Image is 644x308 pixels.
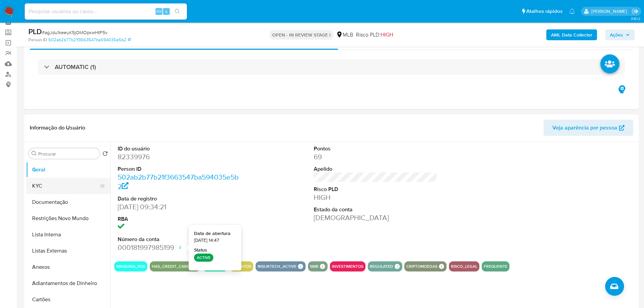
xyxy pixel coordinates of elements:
button: Cartões [26,291,111,308]
dt: Apelido [314,165,438,173]
button: Anexos [26,259,111,275]
button: search-icon [170,7,184,16]
b: AML Data Collector [551,29,592,40]
dt: Person ID [118,165,242,173]
span: Alt [156,8,162,15]
dt: Risco PLD [314,186,438,193]
dt: Número da conta [118,236,242,243]
button: Veja aparência por pessoa [544,120,633,136]
h3: AUTOMATIC (1) [55,63,96,71]
dd: [DEMOGRAPHIC_DATA] [314,213,438,222]
input: Procurar [38,151,97,157]
span: Risco PLD: [356,31,393,39]
a: Sair [632,8,639,15]
dt: Data de registro [118,195,242,203]
input: Pesquise usuários ou casos... [25,7,187,16]
p: lucas.portella@mercadolivre.com [591,8,629,15]
button: Geral [26,162,111,178]
dd: HIGH [314,193,438,202]
dd: [DATE] 09:34:21 [118,202,242,212]
strong: Data de abertura [194,230,231,237]
p: OPEN - IN REVIEW STAGE I [269,30,333,40]
span: Ações [610,29,623,40]
dt: ID do usuário [118,145,242,152]
button: KYC [26,178,105,194]
button: Restrições Novo Mundo [26,210,111,227]
a: 502ab2b77b21f3663547ba594035e5b2 [118,172,239,191]
p: ACTIVE [194,254,213,262]
dt: RBA [118,215,242,223]
button: Procurar [31,151,37,156]
button: Adiantamentos de Dinheiro [26,275,111,291]
span: # agJdu1keeuK5jOMOpxwHtF5v [42,29,108,36]
strong: Status [194,247,207,254]
button: Ações [605,29,635,40]
div: AUTOMATIC (1) [38,59,625,75]
b: Person ID [28,37,47,43]
div: MLB [336,31,353,39]
dd: 69 [314,152,438,162]
a: Notificações [569,8,575,14]
button: Lista Interna [26,227,111,243]
span: HIGH [381,31,393,39]
dt: Estado da conta [314,206,438,213]
dt: Pontos [314,145,438,152]
h1: Informação do Usuário [30,124,85,131]
span: [DATE] 14:47 [194,237,219,244]
button: Documentação [26,194,111,210]
dd: 000181997985199 [118,243,242,252]
a: 502ab2b77b21f3663547ba594035e5b2 [48,37,131,43]
span: s [165,8,167,15]
span: 3.161.2 [631,16,641,21]
button: AML Data Collector [546,29,597,40]
span: Atalhos rápidos [526,8,563,15]
span: Veja aparência por pessoa [552,120,617,136]
dd: 82339976 [118,152,242,162]
button: Retornar ao pedido padrão [102,151,108,158]
button: Listas Externas [26,243,111,259]
b: PLD [28,26,42,37]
